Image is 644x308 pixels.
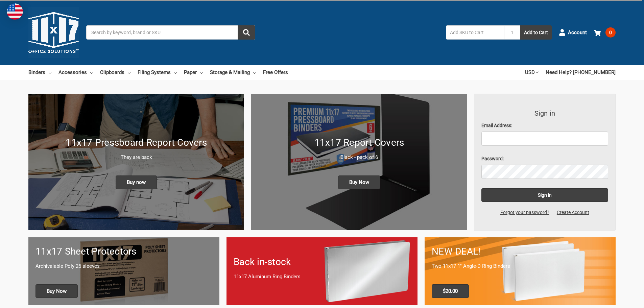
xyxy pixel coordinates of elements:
img: New 11x17 Pressboard Binders [28,94,244,230]
input: Add SKU to Cart [446,25,504,40]
img: 11x17.com [28,7,79,58]
a: 0 [594,24,616,41]
h1: NEW DEAL! [432,244,609,259]
label: Password: [481,155,609,162]
span: Buy Now [338,175,380,189]
h1: 11x17 Sheet Protectors [35,244,212,259]
a: Account [559,24,587,41]
span: Buy Now [35,284,78,298]
label: Email Address: [481,122,609,129]
a: 11x17 Report Covers 11x17 Report Covers Black - pack of 6 Buy Now [251,94,467,230]
p: They are back [35,153,237,161]
a: Binders [28,65,51,80]
a: Paper [184,65,203,80]
span: Buy now [116,175,157,189]
a: Back in-stock 11x17 Aluminum Ring Binders [226,237,418,305]
p: Black - pack of 6 [258,153,460,161]
p: Archivalable Poly 25 sleeves [35,262,212,270]
span: Account [568,29,587,37]
img: 11x17 Report Covers [251,94,467,230]
input: Search by keyword, brand or SKU [86,25,255,40]
a: Create Account [553,209,593,216]
a: Free Offers [263,65,288,80]
h1: Back in-stock [234,255,410,269]
span: 0 [605,27,616,38]
a: Accessories [58,65,93,80]
input: Sign in [481,188,609,202]
h1: 11x17 Report Covers [258,136,460,150]
span: $20.00 [432,284,469,298]
p: 11x17 Aluminum Ring Binders [234,273,410,281]
h3: Sign in [481,108,609,118]
a: Clipboards [100,65,130,80]
a: Filing Systems [138,65,177,80]
a: USD [525,65,539,80]
a: Need Help? [PHONE_NUMBER] [546,65,616,80]
h1: 11x17 Pressboard Report Covers [35,136,237,150]
a: New 11x17 Pressboard Binders 11x17 Pressboard Report Covers They are back Buy now [28,94,244,230]
a: 11x17 sheet protectors 11x17 Sheet Protectors Archivalable Poly 25 sleeves Buy Now [28,237,219,305]
button: Add to Cart [520,25,552,40]
p: Two 11x17 1" Angle-D Ring Binders [432,262,609,270]
img: duty and tax information for United States [7,3,23,20]
a: 11x17 Binder 2-pack only $20.00 NEW DEAL! Two 11x17 1" Angle-D Ring Binders $20.00 [425,237,616,305]
a: Storage & Mailing [210,65,256,80]
a: Forgot your password? [497,209,553,216]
